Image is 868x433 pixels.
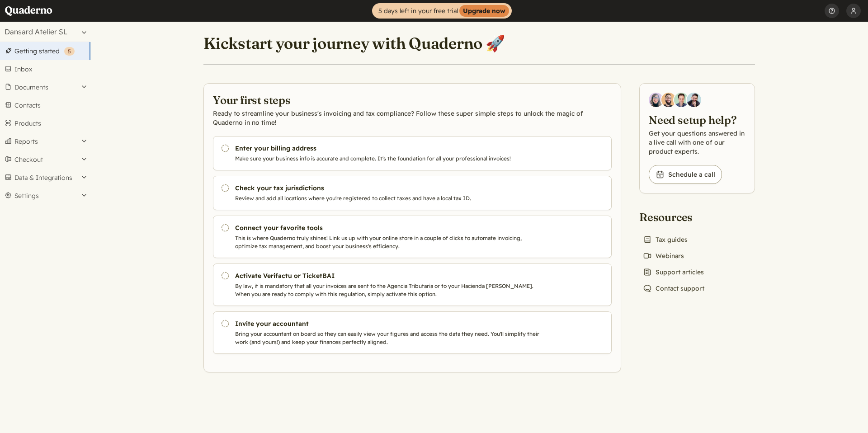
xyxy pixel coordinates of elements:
a: Tax guides [639,233,691,246]
a: Activate Verifactu or TicketBAI By law, it is mandatory that all your invoices are sent to the Ag... [213,264,612,306]
a: Invite your accountant Bring your accountant on board so they can easily view your figures and ac... [213,311,612,354]
h3: Check your tax jurisdictions [235,184,543,193]
h2: Resources [639,210,708,224]
p: Get your questions answered in a live call with one of our product experts. [649,129,745,156]
a: 5 days left in your free trialUpgrade now [372,3,512,19]
h2: Your first steps [213,93,612,107]
img: Javier Rubio, DevRel at Quaderno [687,93,701,107]
p: Review and add all locations where you're registered to collect taxes and have a local tax ID. [235,194,543,202]
img: Jairo Fumero, Account Executive at Quaderno [661,93,676,107]
strong: Upgrade now [459,5,509,17]
a: Enter your billing address Make sure your business info is accurate and complete. It's the founda... [213,136,612,170]
h3: Connect your favorite tools [235,223,543,232]
h2: Need setup help? [649,113,745,127]
a: Schedule a call [649,165,722,184]
a: Support articles [639,266,708,278]
a: Webinars [639,249,688,262]
p: By law, it is mandatory that all your invoices are sent to the Agencia Tributaria or to your Haci... [235,282,543,298]
p: Bring your accountant on board so they can easily view your figures and access the data they need... [235,330,543,346]
p: Ready to streamline your business's invoicing and tax compliance? Follow these super simple steps... [213,109,612,127]
a: Contact support [639,282,708,295]
span: 5 [68,48,71,55]
a: Connect your favorite tools This is where Quaderno truly shines! Link us up with your online stor... [213,216,612,258]
img: Ivo Oltmans, Business Developer at Quaderno [674,93,689,107]
h3: Enter your billing address [235,144,543,153]
h3: Invite your accountant [235,319,543,328]
h3: Activate Verifactu or TicketBAI [235,271,543,280]
h1: Kickstart your journey with Quaderno 🚀 [203,33,505,53]
p: Make sure your business info is accurate and complete. It's the foundation for all your professio... [235,155,543,163]
a: Check your tax jurisdictions Review and add all locations where you're registered to collect taxe... [213,176,612,210]
img: Diana Carrasco, Account Executive at Quaderno [649,93,663,107]
p: This is where Quaderno truly shines! Link us up with your online store in a couple of clicks to a... [235,234,543,250]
